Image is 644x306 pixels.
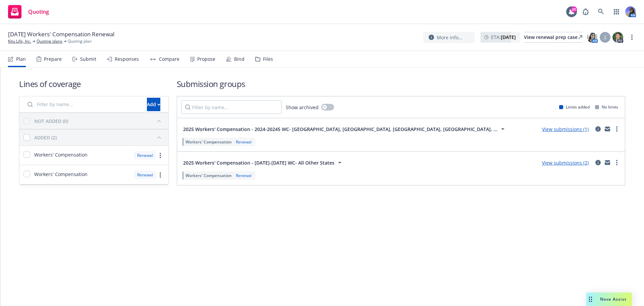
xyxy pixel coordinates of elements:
[613,159,621,167] a: more
[34,118,68,125] div: NOT ADDED (0)
[181,100,282,114] input: Filter by name...
[34,151,88,158] span: Workers' Compensation
[603,125,611,133] a: mail
[594,125,602,133] a: circleInformation
[234,56,245,62] div: Bind
[34,132,164,143] button: ADDED (2)
[197,56,215,62] div: Propose
[156,151,164,160] a: more
[234,139,253,145] div: Renewal
[594,5,608,18] a: Search
[115,56,139,62] div: Responses
[628,33,636,41] a: more
[600,296,627,302] span: Nova Assist
[147,98,160,111] button: Add
[147,98,160,111] div: Add
[68,38,92,44] span: Quoting plan
[5,2,52,21] a: Quoting
[177,78,625,89] h1: Submission groups
[559,104,590,110] div: Limits added
[612,32,623,43] img: photo
[185,173,232,178] span: Workers' Compensation
[181,156,346,169] button: 2025 Workers' Compensation - [DATE]-[DATE] WC- All Other States
[8,30,114,38] span: [DATE] Workers' Compensation Renewal
[595,104,618,110] div: No limits
[185,139,232,145] span: Workers' Compensation
[524,32,582,43] a: View renewal prep case
[156,171,164,179] a: more
[610,5,623,18] a: Switch app
[625,6,636,17] img: photo
[34,116,164,126] button: NOT ADDED (0)
[586,293,595,306] div: Drag to move
[571,6,577,12] div: 20
[542,126,589,132] a: View submissions (1)
[181,122,509,136] button: 2025 Workers' Compensation - 2024-20245 WC- [GEOGRAPHIC_DATA], [GEOGRAPHIC_DATA], [GEOGRAPHIC_DAT...
[423,32,475,43] button: More info...
[286,104,319,111] span: Show archived
[183,126,497,133] span: 2025 Workers' Compensation - 2024-20245 WC- [GEOGRAPHIC_DATA], [GEOGRAPHIC_DATA], [GEOGRAPHIC_DAT...
[159,56,179,62] div: Compare
[134,171,156,179] div: Renewal
[8,38,31,44] a: Kitu Life, Inc.
[437,34,463,41] span: More info...
[34,171,88,178] span: Workers' Compensation
[603,159,611,167] a: mail
[501,34,516,40] strong: [DATE]
[263,56,273,62] div: Files
[23,98,143,111] input: Filter by name...
[579,5,592,18] a: Report a Bug
[587,32,598,43] img: photo
[542,160,589,166] a: View submissions (2)
[80,56,96,62] div: Submit
[16,56,26,62] div: Plan
[613,125,621,133] a: more
[28,9,49,14] span: Quoting
[491,34,516,41] span: ETA :
[19,78,169,89] h1: Lines of coverage
[34,134,57,141] div: ADDED (2)
[44,56,62,62] div: Prepare
[37,38,62,44] a: Quoting plans
[134,151,156,160] div: Renewal
[183,159,334,166] span: 2025 Workers' Compensation - [DATE]-[DATE] WC- All Other States
[586,293,632,306] button: Nova Assist
[234,173,253,178] div: Renewal
[594,159,602,167] a: circleInformation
